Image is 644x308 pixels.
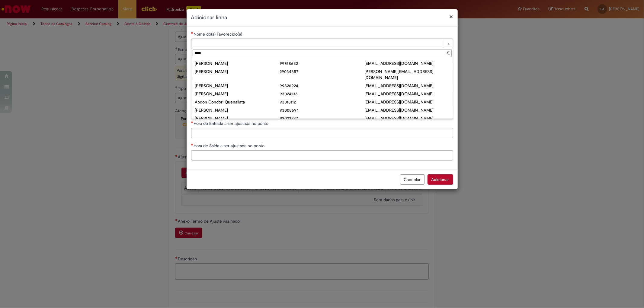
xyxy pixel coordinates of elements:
[364,99,449,105] div: [EMAIL_ADDRESS][DOMAIN_NAME]
[280,115,364,121] div: 93023237
[364,68,449,81] div: [PERSON_NAME][EMAIL_ADDRESS][DOMAIN_NAME]
[280,99,364,105] div: 93018112
[195,68,280,75] div: [PERSON_NAME]
[280,68,364,75] div: 29034657
[195,99,280,105] div: Abdon Condori Quenallata
[280,107,364,113] div: 93008694
[195,83,280,89] div: [PERSON_NAME]
[195,107,280,113] div: [PERSON_NAME]
[195,91,280,97] div: [PERSON_NAME]
[280,91,364,97] div: 93024136
[364,83,449,89] div: [EMAIL_ADDRESS][DOMAIN_NAME]
[195,115,280,121] div: [PERSON_NAME]
[364,115,449,121] div: [EMAIL_ADDRESS][DOMAIN_NAME]
[280,83,364,89] div: 99826924
[191,58,453,119] ul: Nome do(a) Favorecido(a)
[364,60,449,66] div: [EMAIL_ADDRESS][DOMAIN_NAME]
[280,60,364,66] div: 99768632
[364,107,449,113] div: [EMAIL_ADDRESS][DOMAIN_NAME]
[195,60,280,66] div: [PERSON_NAME]
[364,91,449,97] div: [EMAIL_ADDRESS][DOMAIN_NAME]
